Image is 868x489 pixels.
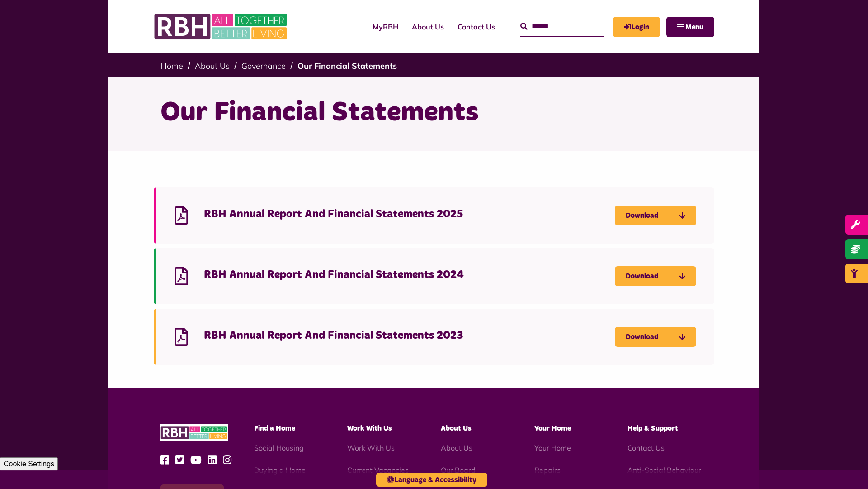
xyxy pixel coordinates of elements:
[204,329,615,343] h4: RBH Annual Report And Financial Statements 2023
[254,425,295,432] span: Find a Home
[441,465,476,475] a: Our Board
[627,465,701,475] a: Anti-Social Behaviour
[534,465,561,475] a: Repairs
[204,207,615,221] h4: RBH Annual Report And Financial Statements 2025
[254,443,304,452] a: Social Housing
[534,443,571,452] a: Your Home
[347,443,395,452] a: Work With Us
[204,268,615,282] h4: RBH Annual Report And Financial Statements 2024
[451,14,502,39] a: Contact Us
[405,14,451,39] a: About Us
[441,425,472,432] span: About Us
[615,206,696,225] a: Download
[666,17,714,37] button: Navigation
[441,443,472,452] a: About Us
[254,465,306,475] a: Buying a Home
[615,327,696,347] a: Download
[613,17,660,37] a: MyRBH
[154,9,289,44] img: RBH
[685,24,703,31] span: Menu
[297,61,397,71] a: Our Financial Statements
[160,61,183,71] a: Home
[827,448,868,489] iframe: Netcall Web Assistant for live chat
[160,95,708,130] h1: Our Financial Statements
[160,424,228,441] img: RBH
[366,14,405,39] a: MyRBH
[195,61,230,71] a: About Us
[627,443,665,452] a: Contact Us
[347,425,392,432] span: Work With Us
[347,465,409,475] a: Current Vacancies
[376,473,487,487] button: Language & Accessibility
[615,266,696,286] a: Download
[627,425,678,432] span: Help & Support
[534,425,571,432] span: Your Home
[241,61,286,71] a: Governance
